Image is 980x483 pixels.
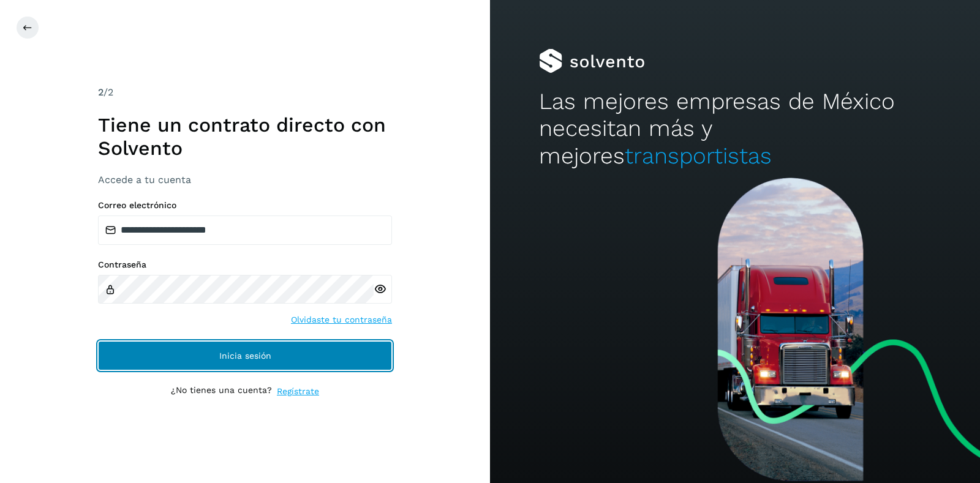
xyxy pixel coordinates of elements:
[291,313,392,326] a: Olvidaste tu contraseña
[171,385,272,398] p: ¿No tienes una cuenta?
[98,85,392,100] div: /2
[98,200,392,211] label: Correo electrónico
[98,174,392,185] h3: Accede a tu cuenta
[98,260,392,270] label: Contraseña
[98,113,392,160] h1: Tiene un contrato directo con Solvento
[539,88,931,170] h2: Las mejores empresas de México necesitan más y mejores
[277,385,319,398] a: Regístrate
[219,351,271,360] span: Inicia sesión
[98,86,104,98] span: 2
[625,143,772,169] span: transportistas
[98,341,392,370] button: Inicia sesión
